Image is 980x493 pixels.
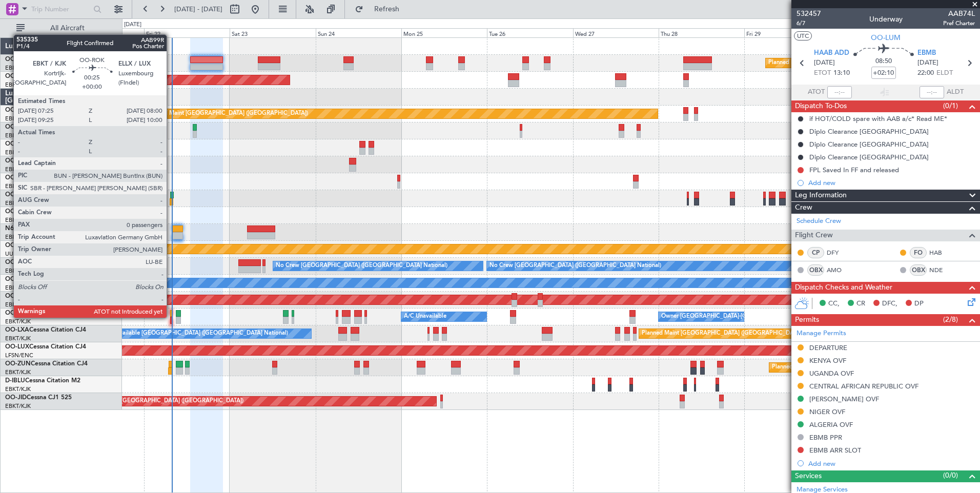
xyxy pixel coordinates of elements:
[5,225,29,232] span: N604GF
[809,446,861,455] div: EBMB ARR SLOT
[5,107,30,113] span: OO-WLP
[5,192,29,198] span: OO-FSX
[943,470,958,481] span: (0/0)
[809,395,879,403] div: [PERSON_NAME] OVF
[5,166,33,173] a: EBBR/BRU
[809,407,845,416] div: NIGER OVF
[487,28,573,37] div: Tue 26
[809,127,929,136] div: Diplo Clearance [GEOGRAPHIC_DATA]
[808,459,975,468] div: Add new
[5,361,31,367] span: OO-ZUN
[797,19,821,28] span: 6/7
[809,420,853,429] div: ALGERIA OVF
[5,149,33,156] a: EBBR/BRU
[795,202,812,214] span: Crew
[230,28,315,37] div: Sat 23
[917,58,938,68] span: [DATE]
[5,141,57,147] a: OO-VSFFalcon 8X
[809,433,842,442] div: EBMB PPR
[5,182,33,190] a: EBBR/BRU
[795,190,847,201] span: Leg Information
[5,344,29,350] span: OO-LUX
[5,225,73,232] a: N604GFChallenger 604
[910,264,927,276] div: OBX
[809,369,854,378] div: UGANDA OVF
[5,158,56,164] a: OO-ELKFalcon 8X
[5,368,31,376] a: EBKT/KJK
[404,309,446,324] div: A/C Unavailable
[5,64,33,72] a: EBBR/BRU
[5,344,86,350] a: OO-LUXCessna Citation CJ4
[808,87,825,97] span: ATOT
[5,259,29,265] span: OO-GPE
[5,352,33,359] a: LFSN/ENC
[124,20,141,29] div: [DATE]
[5,378,80,384] a: D-IBLUCessna Citation M2
[5,301,31,309] a: EBKT/KJK
[795,470,822,482] span: Services
[929,265,952,275] a: NDE
[5,310,31,316] span: OO-ROK
[365,6,409,13] span: Refresh
[809,153,929,161] div: Diplo Clearance [GEOGRAPHIC_DATA]
[914,299,924,309] span: DP
[943,8,975,19] span: AAB74L
[795,282,892,294] span: Dispatch Checks and Weather
[5,216,33,224] a: EBBR/BRU
[5,115,33,122] a: EBBR/BRU
[5,395,72,401] a: OO-JIDCessna CJ1 525
[929,248,952,257] a: HAB
[809,356,846,365] div: KENYA OVF
[661,309,800,324] div: Owner [GEOGRAPHIC_DATA]-[GEOGRAPHIC_DATA]
[856,299,865,309] span: CR
[5,192,57,198] a: OO-FSXFalcon 7X
[917,48,936,58] span: EBMB
[871,32,901,43] span: OO-LUM
[401,28,487,37] div: Mon 25
[797,328,846,339] a: Manage Permits
[5,242,57,249] a: OO-GPPFalcon 7X
[875,56,892,67] span: 08:50
[947,87,964,97] span: ALDT
[808,178,975,187] div: Add new
[5,124,60,130] a: OO-HHOFalcon 8X
[910,247,927,258] div: FO
[797,8,821,19] span: 532457
[5,132,33,139] a: EBBR/BRU
[5,250,36,258] a: UUMO/OSF
[795,314,819,326] span: Permits
[5,175,30,181] span: OO-LAH
[11,20,111,36] button: All Aircraft
[31,2,90,17] input: Trip Number
[276,258,447,274] div: No Crew [GEOGRAPHIC_DATA] ([GEOGRAPHIC_DATA] National)
[795,230,833,241] span: Flight Crew
[350,1,412,17] button: Refresh
[807,247,824,258] div: CP
[827,86,852,98] input: --:--
[809,114,947,123] div: if HOT/COLD spare with AAB a/c* Read ME*
[807,264,824,276] div: OBX
[5,141,29,147] span: OO-VSF
[936,68,953,78] span: ELDT
[833,68,850,78] span: 13:10
[5,276,30,282] span: OO-SLM
[5,267,33,275] a: EBBR/BRU
[5,233,33,241] a: EBBR/BRU
[147,106,308,121] div: Planned Maint [GEOGRAPHIC_DATA] ([GEOGRAPHIC_DATA])
[5,385,31,393] a: EBKT/KJK
[174,5,222,14] span: [DATE] - [DATE]
[642,326,827,341] div: Planned Maint [GEOGRAPHIC_DATA] ([GEOGRAPHIC_DATA] National)
[809,343,847,352] div: DEPARTURE
[797,216,841,227] a: Schedule Crew
[5,378,25,384] span: D-IBLU
[917,68,934,78] span: 22:00
[489,258,661,274] div: No Crew [GEOGRAPHIC_DATA] ([GEOGRAPHIC_DATA] National)
[5,335,31,342] a: EBKT/KJK
[772,360,891,375] div: Planned Maint Kortrijk-[GEOGRAPHIC_DATA]
[5,310,88,316] a: OO-ROKCessna Citation CJ4
[5,199,31,207] a: EBKT/KJK
[5,361,88,367] a: OO-ZUNCessna Citation CJ4
[97,326,288,341] div: A/C Unavailable [GEOGRAPHIC_DATA] ([GEOGRAPHIC_DATA] National)
[814,68,831,78] span: ETOT
[827,265,850,275] a: AMO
